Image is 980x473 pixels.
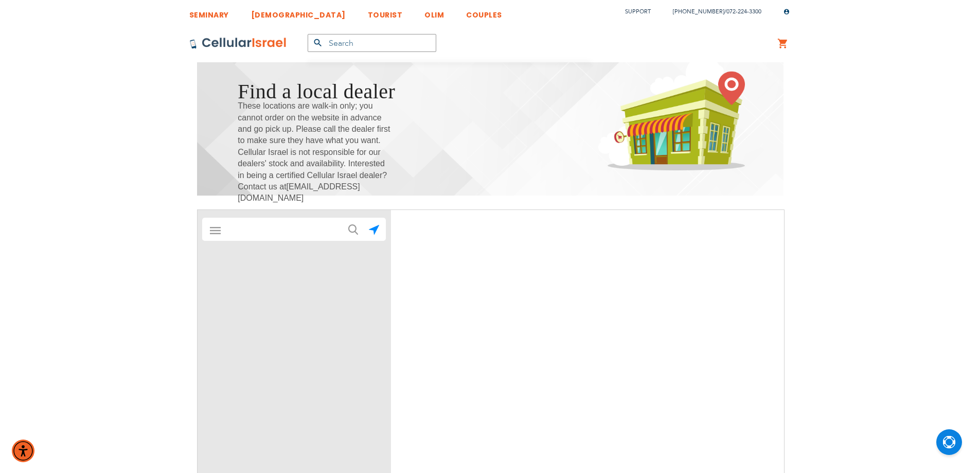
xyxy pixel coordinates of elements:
[189,3,229,22] a: SEMINARY
[251,3,346,22] a: [DEMOGRAPHIC_DATA]
[368,3,403,22] a: TOURIST
[663,4,761,19] li: /
[189,37,287,49] img: Cellular Israel Logo
[238,100,392,204] span: These locations are walk-in only; you cannot order on the website in advance and go pick up. Plea...
[308,34,436,52] input: Search
[238,77,395,106] h1: Find a local dealer
[625,8,651,15] a: Support
[466,3,502,22] a: COUPLES
[673,8,724,15] a: [PHONE_NUMBER]
[726,8,761,15] a: 072-224-3300
[12,440,34,462] div: Accessibility Menu
[424,3,444,22] a: OLIM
